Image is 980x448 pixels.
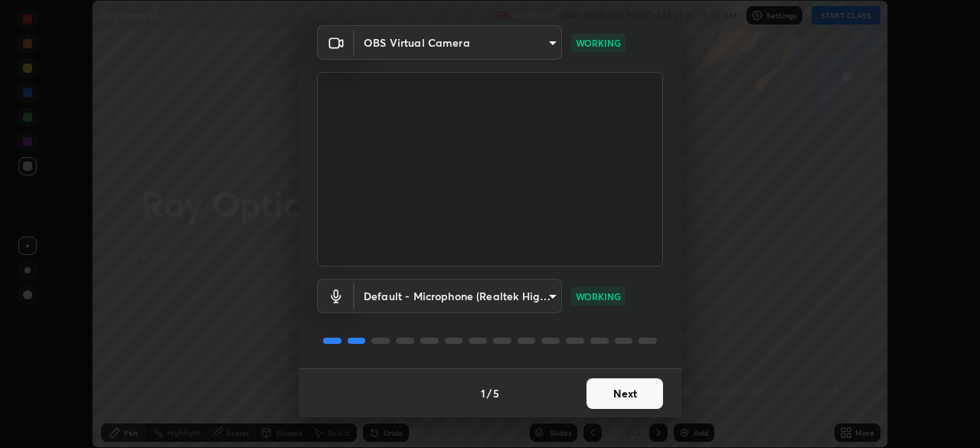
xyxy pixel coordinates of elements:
div: OBS Virtual Camera [354,25,562,60]
p: WORKING [576,36,621,50]
div: OBS Virtual Camera [354,279,562,313]
h4: 5 [493,385,499,401]
h4: / [487,385,492,401]
p: WORKING [576,289,621,303]
button: Next [586,378,663,409]
h4: 1 [481,385,485,401]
